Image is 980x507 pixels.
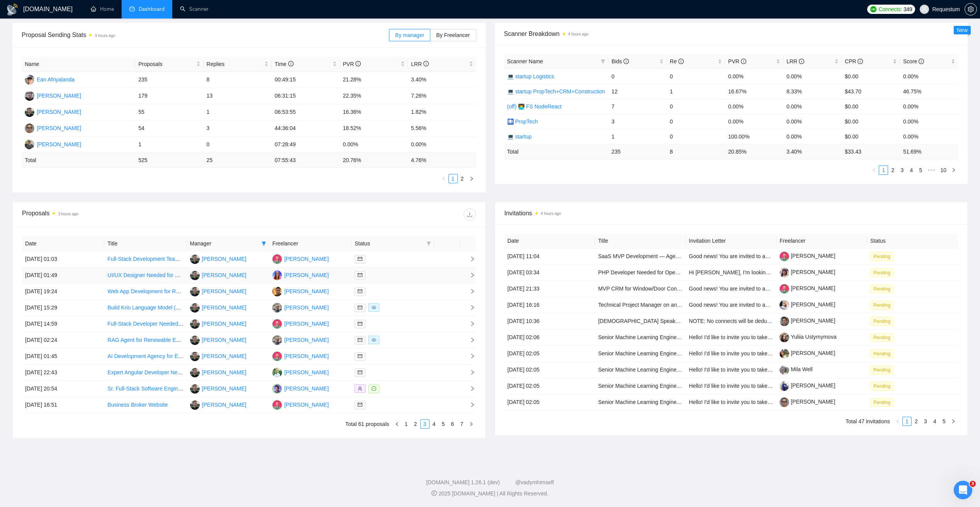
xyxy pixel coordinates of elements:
[870,253,897,259] a: Pending
[912,417,921,426] a: 2
[870,383,897,389] a: Pending
[469,422,474,426] span: right
[129,6,135,12] span: dashboard
[272,320,329,326] a: DB[PERSON_NAME]
[957,27,968,33] span: New
[284,336,329,344] div: [PERSON_NAME]
[949,166,958,175] li: Next Page
[912,417,921,426] li: 2
[965,6,977,12] span: setting
[725,69,783,84] td: 0.00%
[898,166,906,174] a: 3
[598,383,818,389] a: Senior Machine Learning Engineer Python Backend Production Algorithms & Data Pipelines
[608,69,667,84] td: 0
[355,61,361,66] span: info-circle
[467,419,476,429] li: Next Page
[395,32,424,38] span: By manager
[25,76,75,82] a: EAEan Afriyalanda
[601,59,605,64] span: filter
[37,75,75,84] div: Ean Afriyalanda
[207,60,263,68] span: Replies
[780,268,789,277] img: c1r46FZWDF272hwS8y35vKh3TA0foOzbJmjbqYnhBo2rDWZqajwuat7Ex5rHv6Qmc8
[190,336,246,343] a: AS[PERSON_NAME]
[858,59,863,64] span: info-circle
[204,88,272,104] td: 13
[358,354,362,358] span: mail
[611,58,629,64] span: Bids
[411,61,429,67] span: LRR
[780,366,813,372] a: Mila Well
[190,320,246,326] a: AS[PERSON_NAME]
[288,61,294,66] span: info-circle
[780,399,835,405] a: [PERSON_NAME]
[107,321,283,327] a: Full-Stack Developer Needed to Build Custom LMS for Tutoring Business
[272,270,282,280] img: IP
[780,253,835,259] a: [PERSON_NAME]
[358,257,362,261] span: mail
[430,419,439,429] li: 4
[457,419,467,429] li: 7
[900,99,958,114] td: 0.00%
[448,419,457,429] li: 6
[25,92,81,98] a: VL[PERSON_NAME]
[190,369,246,375] a: AS[PERSON_NAME]
[842,69,900,84] td: $0.00
[870,302,897,308] a: Pending
[439,420,448,428] a: 5
[107,369,222,375] a: Expert Angular Developer Needed for UI Project
[411,420,420,428] a: 2
[467,174,476,183] button: right
[667,99,725,114] td: 0
[507,134,532,140] a: 💻 startup
[921,417,930,426] li: 3
[870,382,893,390] span: Pending
[970,481,976,487] span: 3
[780,349,789,358] img: c1MyE9vue34k_ZVeLy9Jl4vS4-r2SKSAwhezICMUMHv-l6mz2C5d2_lDkf6FDj-Q03
[940,417,948,426] a: 5
[107,288,256,294] a: Web App Development for Real Estate Data Filtering & Export
[284,384,329,393] div: [PERSON_NAME]
[37,91,81,100] div: [PERSON_NAME]
[107,272,234,278] a: UI/UX Designer Needed for SaaS Dashboard Design
[870,398,893,407] span: Pending
[272,255,329,262] a: DB[PERSON_NAME]
[272,352,282,361] img: DB
[949,417,958,426] li: Next Page
[402,420,411,428] a: 1
[900,84,958,99] td: 46.75%
[340,104,408,120] td: 16.36%
[870,399,897,405] a: Pending
[780,318,835,324] a: [PERSON_NAME]
[568,32,589,36] time: 4 hours ago
[190,352,200,361] img: AS
[842,99,900,114] td: $0.00
[272,336,329,343] a: PG[PERSON_NAME]
[272,319,282,329] img: DB
[783,84,842,99] td: 8.33%
[870,366,893,374] span: Pending
[107,256,341,262] a: Full-Stack Development Team Needed to Build Complex SaaS Platform for Private Legal Practice
[780,252,789,261] img: c1eXUdwHc_WaOcbpPFtMJupqop6zdMumv1o7qBBEoYRQ7Y2b-PMuosOa1Pnj0gGm9V
[392,419,402,429] li: Previous Page
[139,6,165,12] span: Dashboard
[272,272,329,278] a: IP[PERSON_NAME]
[22,57,135,72] th: Name
[202,319,246,328] div: [PERSON_NAME]
[284,319,329,328] div: [PERSON_NAME]
[900,69,958,84] td: 0.00%
[262,241,266,246] span: filter
[507,118,538,125] a: 🛄 PropTech
[845,58,863,64] span: CPR
[780,284,789,294] img: c1eXUdwHc_WaOcbpPFtMJupqop6zdMumv1o7qBBEoYRQ7Y2b-PMuosOa1Pnj0gGm9V
[135,72,203,88] td: 235
[343,61,361,67] span: PVR
[284,271,329,279] div: [PERSON_NAME]
[938,166,949,175] li: 10
[284,287,329,296] div: [PERSON_NAME]
[190,384,200,394] img: AS
[916,166,925,175] li: 5
[504,29,959,39] span: Scanner Breakdown
[202,368,246,377] div: [PERSON_NAME]
[395,422,399,426] span: left
[260,238,268,249] span: filter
